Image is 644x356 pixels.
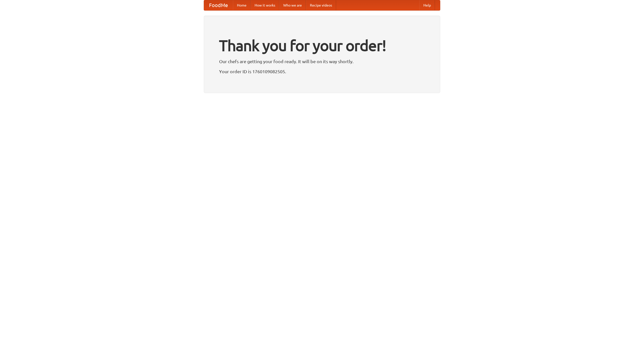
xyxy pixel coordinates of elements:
a: Who we are [279,0,306,10]
a: FoodMe [204,0,233,10]
a: How it works [251,0,279,10]
a: Home [233,0,251,10]
a: Recipe videos [306,0,336,10]
h1: Thank you for your order! [219,33,425,58]
p: Your order ID is 1760109082505. [219,68,425,75]
a: Help [419,0,435,10]
p: Our chefs are getting your food ready. It will be on its way shortly. [219,58,425,65]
